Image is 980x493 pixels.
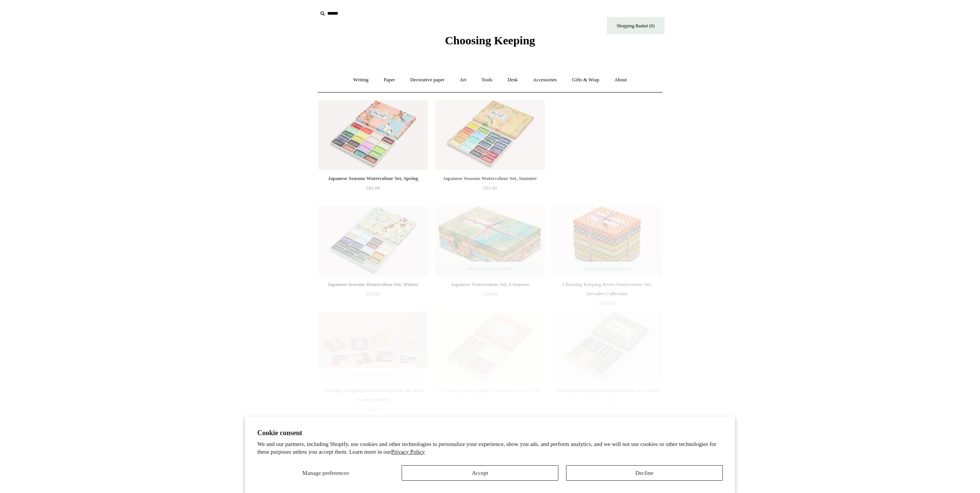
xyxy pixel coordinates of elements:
[566,465,723,481] button: Decline
[445,40,535,45] a: Choosing Keeping
[320,386,426,404] div: Choosing Keeping Retro Watercolour Set, 20th Century Part I
[318,280,428,311] a: Japanese Seasons Watercolour Set, Winter £65.00
[318,312,428,382] a: Choosing Keeping Retro Watercolour Set, 20th Century Part I Choosing Keeping Retro Watercolour Se...
[318,312,428,382] img: Choosing Keeping Retro Watercolour Set, 20th Century Part I
[526,70,564,90] a: Accessories
[483,185,497,191] span: £65.00
[403,70,451,90] a: Decorative paper
[435,386,544,417] a: Choosing Keeping Retro Watercolour Set, 1920s £25.00
[365,406,381,412] span: £100.00
[435,206,544,276] img: Japanese Watercolour Set, 4 Seasons
[483,397,497,403] span: £25.00
[552,386,662,417] a: Choosing Keeping Retro Watercolour Set, 1930s £25.00
[318,100,428,170] a: Japanese Seasons Watercolour Set, Spring Japanese Seasons Watercolour Set, Spring
[302,470,349,476] span: Manage preferences
[474,70,499,90] a: Tools
[501,70,525,90] a: Desk
[565,70,606,90] a: Gifts & Wrap
[257,441,723,456] p: We and our partners, including Shopify, use cookies and other technologies to personalize your ex...
[320,174,426,183] div: Japanese Seasons Watercolour Set, Spring
[318,206,428,276] a: Japanese Seasons Watercolour Set, Winter Japanese Seasons Watercolour Set, Winter
[257,465,394,481] button: Manage preferences
[342,368,404,382] span: Temporarily Out of Stock
[453,70,473,90] a: Art
[435,100,544,170] img: Japanese Seasons Watercolour Set, Summer
[435,312,544,382] img: Choosing Keeping Retro Watercolour Set, 1920s
[366,291,380,297] span: £65.00
[437,174,543,183] div: Japanese Seasons Watercolour Set, Summer
[435,312,544,382] a: Choosing Keeping Retro Watercolour Set, 1920s Choosing Keeping Retro Watercolour Set, 1920s
[318,206,428,276] img: Japanese Seasons Watercolour Set, Winter
[600,397,614,403] span: £25.00
[437,386,543,395] div: Choosing Keeping Retro Watercolour Set, 1920s
[366,185,380,191] span: £65.00
[554,386,660,395] div: Choosing Keeping Retro Watercolour Set, 1930s
[607,17,665,34] a: Shopping Basket (0)
[435,100,544,170] a: Japanese Seasons Watercolour Set, Summer Japanese Seasons Watercolour Set, Summer
[552,206,662,276] img: Choosing Keeping Retro Watercolour Set, Decades Collection
[435,174,544,205] a: Japanese Seasons Watercolour Set, Summer £65.00
[576,262,638,276] span: Temporarily Out of Stock
[391,449,425,455] a: Privacy Policy
[607,70,634,90] a: About
[318,174,428,205] a: Japanese Seasons Watercolour Set, Spring £65.00
[552,280,662,311] a: Choosing Keeping Retro Watercolour Set, Decades Collection £160.00
[552,312,662,382] a: Choosing Keeping Retro Watercolour Set, 1930s Choosing Keeping Retro Watercolour Set, 1930s
[377,70,402,90] a: Paper
[318,100,428,170] img: Japanese Seasons Watercolour Set, Spring
[435,280,544,311] a: Japanese Watercolour Set, 4 Seasons £260.00
[320,280,426,289] div: Japanese Seasons Watercolour Set, Winter
[346,70,375,90] a: Writing
[554,280,660,298] div: Choosing Keeping Retro Watercolour Set, Decades Collection
[257,429,723,437] h2: Cookie consent
[599,300,615,306] span: £160.00
[552,312,662,382] img: Choosing Keeping Retro Watercolour Set, 1930s
[402,465,558,481] button: Accept
[435,206,544,276] a: Japanese Watercolour Set, 4 Seasons Japanese Watercolour Set, 4 Seasons Temporarily Out of Stock
[459,262,521,276] span: Temporarily Out of Stock
[318,386,428,417] a: Choosing Keeping Retro Watercolour Set, 20th Century Part I £100.00
[445,34,535,47] span: Choosing Keeping
[482,291,498,297] span: £260.00
[552,206,662,276] a: Choosing Keeping Retro Watercolour Set, Decades Collection Choosing Keeping Retro Watercolour Set...
[437,280,543,289] div: Japanese Watercolour Set, 4 Seasons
